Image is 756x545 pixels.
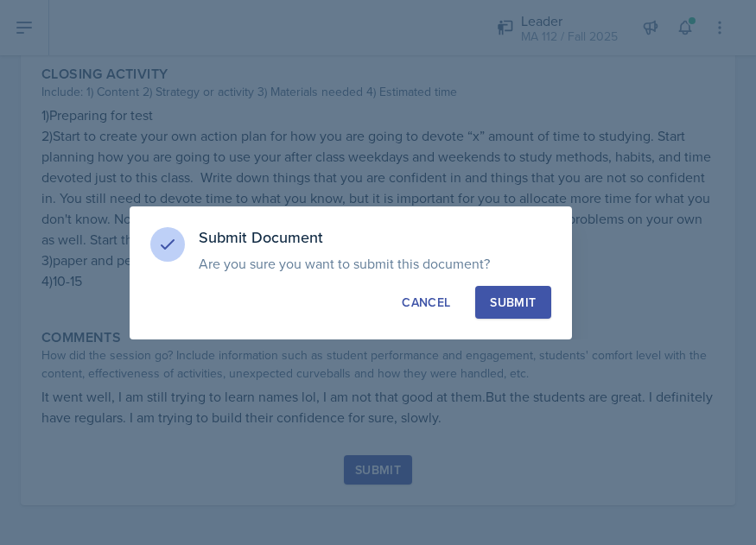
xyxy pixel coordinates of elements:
p: Are you sure you want to submit this document? [199,255,551,272]
button: Cancel [387,286,465,319]
h3: Submit Document [199,227,551,248]
button: Submit [475,286,550,319]
div: Cancel [402,294,450,311]
div: Submit [490,294,536,311]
